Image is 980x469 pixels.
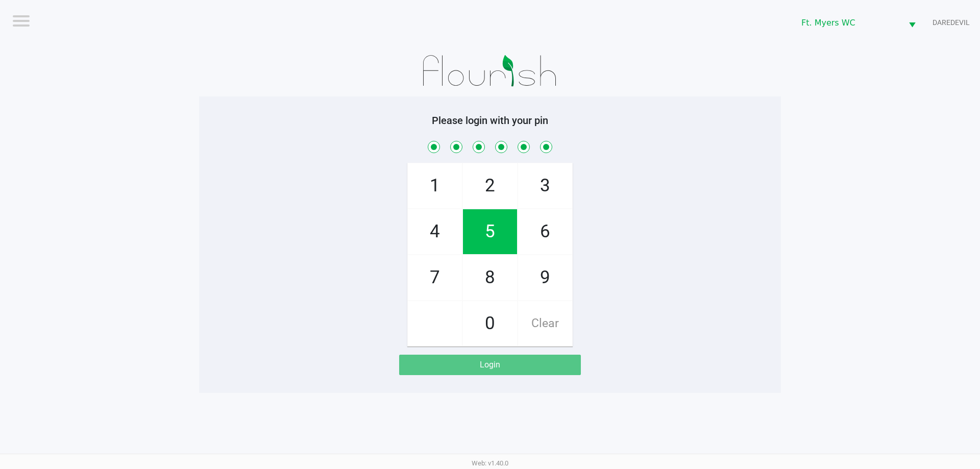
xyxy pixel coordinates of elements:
[472,459,508,467] span: Web: v1.40.0
[518,163,572,208] span: 3
[463,255,517,300] span: 8
[408,209,462,254] span: 4
[902,11,922,35] button: Select
[518,301,572,346] span: Clear
[463,209,517,254] span: 5
[463,301,517,346] span: 0
[463,163,517,208] span: 2
[207,114,773,127] h5: Please login with your pin
[518,209,572,254] span: 6
[801,17,896,29] span: Ft. Myers WC
[408,163,462,208] span: 1
[933,17,970,28] span: DAREDEVIL
[408,255,462,300] span: 7
[518,255,572,300] span: 9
